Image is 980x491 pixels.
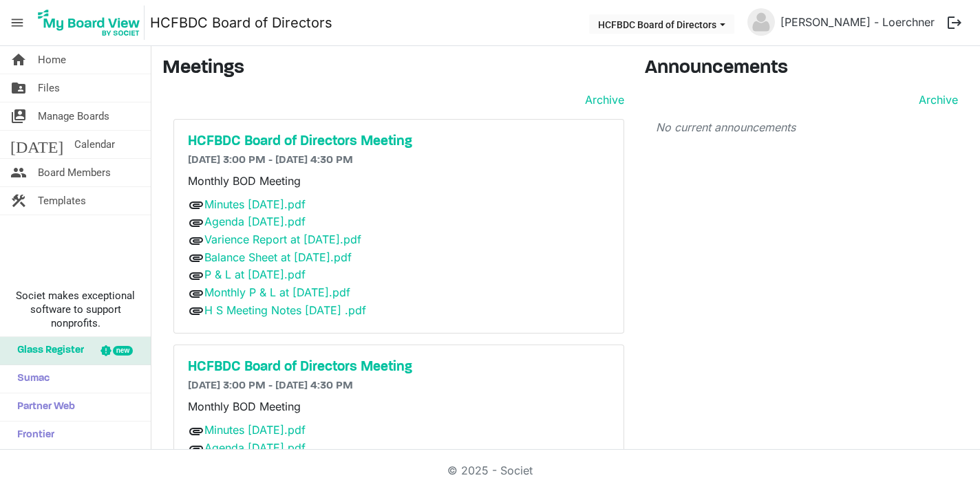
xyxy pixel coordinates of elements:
[38,46,66,74] span: Home
[645,57,969,80] h3: Announcements
[204,441,306,455] a: Agenda [DATE].pdf
[188,154,610,167] h6: [DATE] 3:00 PM - [DATE] 4:30 PM
[34,6,145,40] img: My Board View Logo
[204,250,352,264] a: Balance Sheet at [DATE].pdf
[10,131,63,158] span: [DATE]
[34,6,150,40] a: My Board View Logo
[188,398,610,415] p: Monthly BOD Meeting
[913,91,958,108] a: Archive
[775,8,940,36] a: [PERSON_NAME] - Loerchner
[38,159,111,186] span: Board Members
[150,9,332,36] a: HCFBDC Board of Directors
[188,173,610,189] p: Monthly BOD Meeting
[188,423,204,439] span: attachment
[188,285,204,302] span: attachment
[204,303,366,317] a: H S Meeting Notes [DATE] .pdf
[204,285,350,299] a: Monthly P & L at [DATE].pdf
[10,46,27,74] span: home
[74,131,115,158] span: Calendar
[4,10,30,36] span: menu
[10,337,84,364] span: Glass Register
[10,422,54,449] span: Frontier
[38,74,60,102] span: Files
[204,232,361,246] a: Varience Report at [DATE].pdf
[113,346,133,356] div: new
[188,380,610,393] h6: [DATE] 3:00 PM - [DATE] 4:30 PM
[10,74,27,102] span: folder_shared
[162,57,624,80] h3: Meetings
[6,289,145,330] span: Societ makes exceptional software to support nonprofits.
[188,133,610,150] a: HCFBDC Board of Directors Meeting
[204,215,306,228] a: Agenda [DATE].pdf
[747,8,775,36] img: no-profile-picture.svg
[188,232,204,249] span: attachment
[10,159,27,186] span: people
[10,102,27,130] span: switch_account
[188,250,204,266] span: attachment
[188,359,610,375] a: HCFBDC Board of Directors Meeting
[188,215,204,231] span: attachment
[38,187,86,215] span: Templates
[589,14,734,34] button: HCFBDC Board of Directors dropdownbutton
[579,91,624,108] a: Archive
[10,365,50,393] span: Sumac
[10,393,75,421] span: Partner Web
[940,8,969,37] button: logout
[188,197,204,213] span: attachment
[447,463,533,477] a: © 2025 - Societ
[204,423,306,437] a: Minutes [DATE].pdf
[38,102,109,130] span: Manage Boards
[656,119,958,135] p: No current announcements
[204,268,306,281] a: P & L at [DATE].pdf
[204,197,306,211] a: Minutes [DATE].pdf
[188,268,204,284] span: attachment
[188,441,204,457] span: attachment
[10,187,27,215] span: construction
[188,303,204,319] span: attachment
